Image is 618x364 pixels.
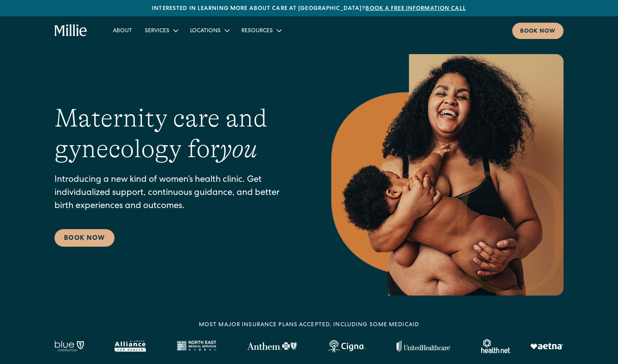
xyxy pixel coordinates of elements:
[54,24,87,37] a: home
[107,24,138,37] a: About
[145,27,169,35] div: Services
[327,340,366,352] img: Cigna logo
[199,321,419,329] div: MOST MAJOR INSURANCE PLANS ACCEPTED, INCLUDING some MEDICAID
[481,339,511,353] img: Healthnet logo
[54,229,115,247] a: Book Now
[177,341,216,352] img: North East Medical Services logo
[115,341,146,352] img: Alameda Alliance logo
[54,103,299,164] h1: Maternity care and gynecology for
[512,23,564,39] a: Book now
[396,341,451,352] img: United Healthcare logo
[54,174,299,213] p: Introducing a new kind of women’s health clinic. Get individualized support, continuous guidance,...
[247,342,297,350] img: Anthem Logo
[184,24,235,37] div: Locations
[520,27,556,36] div: Book now
[190,27,221,35] div: Locations
[241,27,273,35] div: Resources
[138,24,184,37] div: Services
[365,6,466,12] a: Book a free information call
[54,341,84,352] img: Blue California logo
[530,343,564,349] img: Aetna logo
[235,24,287,37] div: Resources
[220,134,257,163] em: you
[331,54,564,296] img: Smiling mother with her baby in arms, celebrating body positivity and the nurturing bond of postp...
